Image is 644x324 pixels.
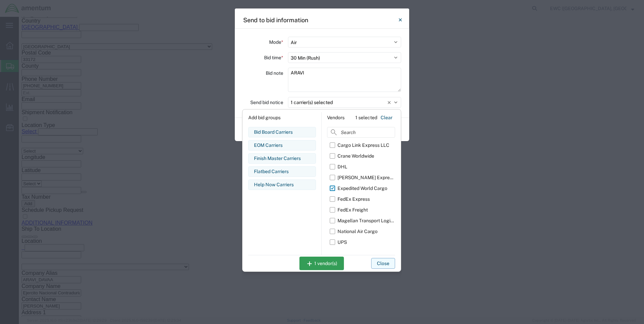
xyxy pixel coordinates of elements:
label: Send bid notice [250,97,283,108]
div: Vendors [327,114,345,121]
div: 1 selected [355,114,377,121]
h4: Send to bid information [243,15,308,25]
label: Mode [269,37,283,47]
label: Bid time [264,52,283,63]
div: Bid Board Carriers [254,129,310,136]
button: Close [393,13,407,27]
input: Search [327,127,395,138]
button: 1 carrier(s) selected [288,97,401,108]
label: Bid note [266,68,283,78]
div: Add bid groups [248,112,316,123]
button: Clear [378,112,395,123]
